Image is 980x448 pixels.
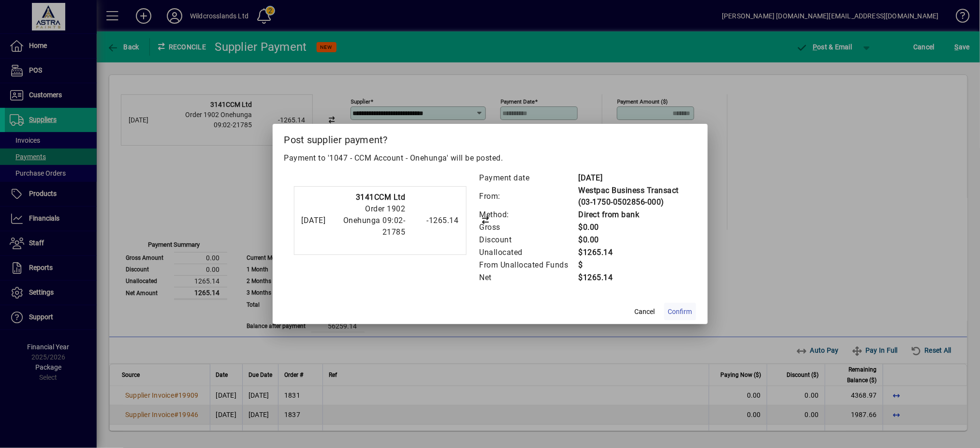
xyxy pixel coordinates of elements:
button: Cancel [629,303,660,320]
td: Unallocated [479,246,578,259]
span: Confirm [668,307,692,317]
td: From Unallocated Funds [479,259,578,271]
p: Payment to '1047 - CCM Account - Onehunga' will be posted. [284,152,696,164]
td: [DATE] [578,172,687,184]
td: Payment date [479,172,578,184]
button: Confirm [664,303,696,320]
td: Direct from bank [578,209,687,221]
td: $ [578,259,687,271]
td: Method: [479,209,578,221]
strong: 3141CCM Ltd [356,193,406,202]
td: From: [479,184,578,209]
td: Net [479,271,578,284]
span: Order 1902 Onehunga 09:02-21785 [343,204,406,237]
td: $1265.14 [578,271,687,284]
td: Discount [479,234,578,246]
span: Cancel [635,307,655,317]
div: [DATE] [302,215,326,226]
div: -1265.14 [410,215,459,226]
td: Westpac Business Transact (03-1750-0502856-000) [578,184,687,209]
td: $0.00 [578,221,687,234]
h2: Post supplier payment? [273,124,708,152]
td: $0.00 [578,234,687,246]
td: $1265.14 [578,246,687,259]
td: Gross [479,221,578,234]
